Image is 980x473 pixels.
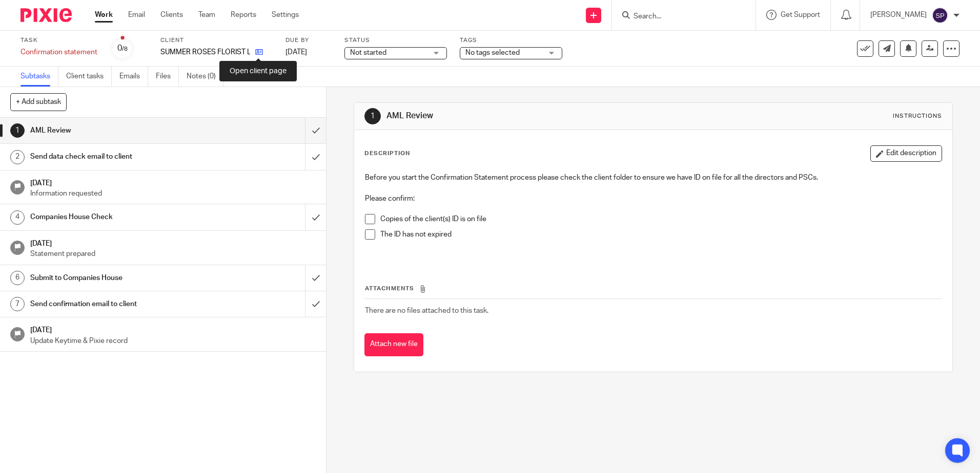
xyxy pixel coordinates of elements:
[10,150,25,164] div: 2
[272,10,299,20] a: Settings
[380,229,941,240] p: The ID has not expired
[10,297,25,311] div: 7
[117,42,128,54] div: 0
[95,10,113,20] a: Work
[10,271,25,285] div: 6
[21,47,97,57] div: Confirmation statement
[893,112,942,120] div: Instructions
[21,8,72,22] img: Pixie
[932,7,948,24] img: svg%3E
[285,49,307,56] span: [DATE]
[10,123,25,138] div: 1
[160,10,183,20] a: Clients
[386,111,675,121] h1: AML Review
[870,10,927,20] p: [PERSON_NAME]
[30,188,316,199] p: Information requested
[21,36,97,45] label: Task
[365,286,414,291] span: Attachments
[632,12,725,21] input: Search
[160,36,273,45] label: Client
[30,296,207,312] h1: Send confirmation email to client
[231,10,256,20] a: Reports
[870,145,942,162] button: Edit description
[30,336,316,346] p: Update Keytime & Pixie record
[66,67,112,87] a: Client tasks
[198,10,215,20] a: Team
[10,93,67,111] button: + Add subtask
[30,322,316,335] h1: [DATE]
[30,236,316,249] h1: [DATE]
[365,307,488,314] span: There are no files attached to this task.
[30,209,207,225] h1: Companies House Check
[156,67,179,87] a: Files
[365,193,941,204] p: Please confirm:
[30,249,316,259] p: Statement prepared
[10,210,25,225] div: 4
[119,67,148,87] a: Emails
[232,67,271,87] a: Audit logs
[30,123,207,138] h1: AML Review
[365,173,941,183] p: Before you start the Confirmation Statement process please check the client folder to ensure we h...
[30,176,316,188] h1: [DATE]
[285,36,332,45] label: Due by
[21,67,58,87] a: Subtasks
[122,46,128,52] small: /8
[380,214,941,224] p: Copies of the client(s) ID is on file
[160,47,250,57] p: SUMMER ROSES FLORIST LTD
[187,67,224,87] a: Notes (0)
[781,11,820,18] span: Get Support
[30,270,207,286] h1: Submit to Companies House
[30,149,207,164] h1: Send data check email to client
[364,333,423,356] button: Attach new file
[364,108,381,124] div: 1
[364,149,410,158] p: Description
[465,49,520,56] span: No tags selected
[460,36,562,45] label: Tags
[128,10,145,20] a: Email
[344,36,447,45] label: Status
[350,49,386,56] span: Not started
